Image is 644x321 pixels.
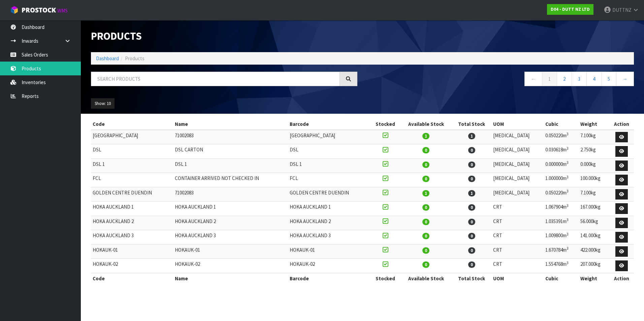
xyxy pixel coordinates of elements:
small: WMS [57,7,68,14]
td: 1.067904m [544,202,579,216]
span: 1 [468,190,475,197]
th: Cubic [544,273,579,284]
th: UOM [491,273,544,284]
td: 2.750kg [579,144,610,159]
img: cube-alt.png [10,6,19,14]
td: DSL 1 [288,158,370,173]
th: Action [610,119,634,130]
td: 7.100kg [579,187,610,202]
a: 5 [601,72,616,86]
span: 0 [468,219,475,225]
td: CRT [491,259,544,273]
th: UOM [491,119,544,130]
td: FCL [288,173,370,187]
td: 0.030618m [544,144,579,159]
span: 0 [422,162,429,168]
sup: 3 [567,232,569,237]
td: CRT [491,216,544,230]
td: CONTAINER ARRIVED NOT CHECKED IN [173,173,288,187]
button: Show: 10 [91,98,115,109]
td: 0.000kg [579,158,610,173]
span: 0 [468,261,475,268]
td: 141.000kg [579,230,610,245]
a: 2 [557,72,572,86]
th: Available Stock [400,273,452,284]
td: HOKAUK-01 [91,244,173,259]
span: 0 [468,204,475,211]
span: Products [125,55,144,62]
a: ← [524,72,542,86]
th: Code [91,119,173,130]
td: 7.100kg [579,130,610,144]
td: [MEDICAL_DATA] [491,173,544,187]
nav: Page navigation [367,72,634,88]
td: DSL 1 [173,158,288,173]
sup: 3 [567,260,569,265]
td: 207.000kg [579,259,610,273]
th: Barcode [288,273,370,284]
sup: 3 [567,246,569,251]
td: HOKA AUCKLAND 2 [288,216,370,230]
td: 1.035391m [544,216,579,230]
td: [MEDICAL_DATA] [491,130,544,144]
td: 1.554768m [544,259,579,273]
a: 3 [572,72,587,86]
th: Weight [579,119,610,130]
td: 1.000000m [544,173,579,187]
a: 1 [542,72,557,86]
td: CRT [491,230,544,245]
th: Stocked [371,273,400,284]
th: Stocked [371,119,400,130]
td: DSL [91,144,173,159]
span: ProStock [22,6,56,14]
a: → [616,72,634,86]
td: CRT [491,244,544,259]
td: CRT [491,202,544,216]
th: Cubic [544,119,579,130]
td: HOKAUK-01 [173,244,288,259]
sup: 3 [567,217,569,222]
span: 0 [468,147,475,153]
td: 71002083 [173,130,288,144]
td: HOKA AUCKLAND 2 [91,216,173,230]
td: [MEDICAL_DATA] [491,187,544,202]
td: DSL 1 [91,158,173,173]
td: 422.000kg [579,244,610,259]
th: Weight [579,273,610,284]
sup: 3 [567,160,569,165]
span: 0 [422,219,429,225]
th: Total Stock [452,273,491,284]
h1: Products [91,30,357,42]
sup: 3 [567,203,569,208]
th: Available Stock [400,119,452,130]
th: Code [91,273,173,284]
td: DSL [288,144,370,159]
td: HOKAUK-01 [288,244,370,259]
td: [MEDICAL_DATA] [491,144,544,159]
span: 0 [422,147,429,153]
span: 0 [468,176,475,182]
td: [GEOGRAPHIC_DATA] [288,130,370,144]
strong: D04 - DUTT NZ LTD [551,6,590,12]
td: 0.050220m [544,130,579,144]
td: 71002083 [173,187,288,202]
a: 4 [586,72,602,86]
td: HOKA AUCKLAND 3 [91,230,173,245]
th: Barcode [288,119,370,130]
td: HOKA AUCKLAND 1 [173,202,288,216]
td: [GEOGRAPHIC_DATA] [91,130,173,144]
td: GOLDEN CENTRE DUENDIN [91,187,173,202]
td: HOKA AUCKLAND 2 [173,216,288,230]
td: HOKA AUCKLAND 3 [173,230,288,245]
td: HOKAUK-02 [173,259,288,273]
span: 0 [422,176,429,182]
td: 1.009800m [544,230,579,245]
th: Name [173,273,288,284]
td: 0.000000m [544,158,579,173]
sup: 3 [567,146,569,151]
span: 1 [468,133,475,139]
sup: 3 [567,132,569,136]
span: 1 [422,133,429,139]
td: 56.000kg [579,216,610,230]
td: FCL [91,173,173,187]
